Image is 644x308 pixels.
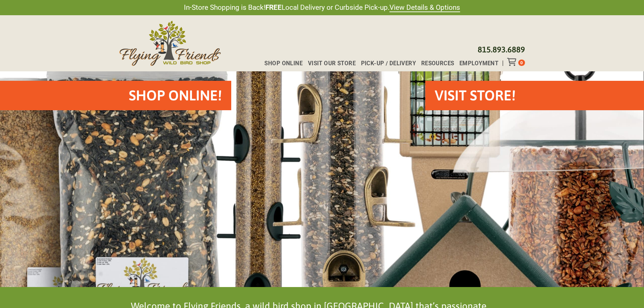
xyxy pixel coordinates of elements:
[478,45,525,54] a: 815.893.6889
[459,61,498,66] span: Employment
[435,86,516,105] h2: VISIT STORE!
[308,61,356,66] span: Visit Our Store
[259,61,302,66] a: Shop Online
[389,3,460,12] a: View Details & Options
[454,61,498,66] a: Employment
[264,61,303,66] span: Shop Online
[416,61,454,66] a: Resources
[507,58,518,66] div: Toggle Off Canvas Content
[129,86,222,105] h2: Shop Online!
[184,3,460,13] span: In-Store Shopping is Back! Local Delivery or Curbside Pick-up.
[361,61,416,66] span: Pick-up / Delivery
[356,61,416,66] a: Pick-up / Delivery
[265,3,282,11] strong: FREE
[520,60,523,65] span: 0
[119,21,221,66] img: Flying Friends Wild Bird Shop Logo
[421,61,454,66] span: Resources
[303,61,356,66] a: Visit Our Store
